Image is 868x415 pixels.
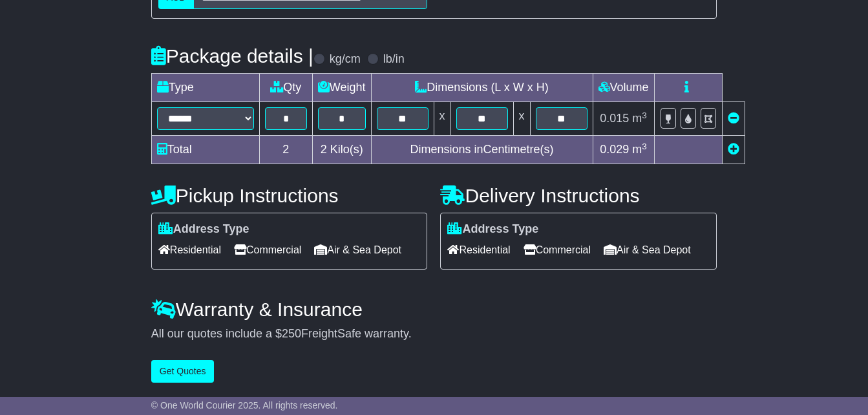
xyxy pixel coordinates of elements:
td: Dimensions in Centimetre(s) [371,136,593,164]
a: Add new item [728,143,739,156]
label: Address Type [447,222,538,237]
button: Get Quotes [151,360,215,383]
span: Residential [158,240,221,260]
span: Air & Sea Depot [604,240,691,260]
td: Dimensions (L x W x H) [371,74,593,102]
h4: Warranty & Insurance [151,299,717,320]
td: Volume [593,74,654,102]
h4: Delivery Instructions [440,185,717,206]
span: Residential [447,240,510,260]
label: Address Type [158,222,249,237]
td: Total [151,136,259,164]
td: Weight [312,74,371,102]
label: lb/in [383,52,405,67]
td: Qty [259,74,312,102]
td: x [513,102,530,136]
sup: 3 [642,142,647,151]
label: kg/cm [330,52,361,67]
span: 2 [321,143,327,156]
span: 0.015 [600,112,629,125]
span: Commercial [234,240,301,260]
td: x [434,102,450,136]
h4: Pickup Instructions [151,185,428,206]
td: Type [151,74,259,102]
span: Commercial [524,240,591,260]
span: m [632,143,647,156]
span: m [632,112,647,125]
div: All our quotes include a $ FreightSafe warranty. [151,327,717,341]
span: © One World Courier 2025. All rights reserved. [151,400,338,410]
a: Remove this item [728,112,739,125]
h4: Package details | [151,45,313,67]
td: Kilo(s) [312,136,371,164]
sup: 3 [642,111,647,120]
td: 2 [259,136,312,164]
span: 250 [282,327,301,340]
span: Air & Sea Depot [314,240,401,260]
span: 0.029 [600,143,629,156]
